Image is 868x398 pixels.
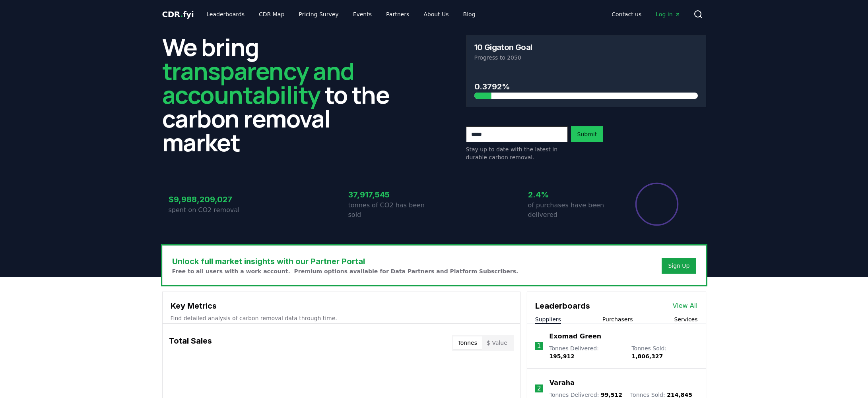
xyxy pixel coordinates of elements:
[457,7,482,21] a: Blog
[605,7,687,21] nav: Main
[169,193,254,205] h3: $9,988,209,027
[571,126,604,142] button: Submit
[474,54,698,62] p: Progress to 2050
[631,344,697,360] p: Tonnes Sold :
[535,300,590,312] h3: Leaderboards
[602,315,633,323] button: Purchasers
[673,301,698,311] a: View All
[656,10,680,18] span: Log in
[605,7,648,21] a: Contact us
[674,315,697,323] button: Services
[169,205,254,215] p: spent on CO2 removal
[649,7,687,21] a: Log in
[453,336,482,349] button: Tonnes
[180,10,183,19] span: .
[162,10,194,19] span: CDR fyi
[380,7,416,21] a: Partners
[528,201,614,220] p: of purchases have been delivered
[662,258,696,274] button: Sign Up
[162,35,402,154] h2: We bring to the carbon removal market
[292,7,345,21] a: Pricing Survey
[172,267,518,275] p: Free to all users with a work account. Premium options available for Data Partners and Platform S...
[466,145,568,161] p: Stay up to date with the latest in durable carbon removal.
[537,341,541,351] p: 1
[200,7,482,21] nav: Main
[252,7,291,21] a: CDR Map
[528,189,614,201] h3: 2.4%
[348,189,434,201] h3: 37,917,545
[474,81,698,93] h3: 0.3792%
[668,262,689,270] a: Sign Up
[348,201,434,220] p: tonnes of CO2 has been sold
[200,7,251,21] a: Leaderboards
[537,384,541,393] p: 2
[162,9,194,20] a: CDR.fyi
[482,336,512,349] button: $ Value
[635,182,679,226] div: Percentage of sales delivered
[549,332,601,341] a: Exomad Green
[667,392,692,398] span: 214,845
[417,7,455,21] a: About Us
[549,344,623,360] p: Tonnes Delivered :
[162,54,354,111] span: transparency and accountability
[474,43,532,51] h3: 10 Gigaton Goal
[171,314,512,322] p: Find detailed analysis of carbon removal data through time.
[172,255,518,267] h3: Unlock full market insights with our Partner Portal
[535,315,561,323] button: Suppliers
[549,353,575,359] span: 195,912
[601,392,622,398] span: 99,512
[171,300,512,312] h3: Key Metrics
[631,353,663,359] span: 1,806,327
[169,335,212,351] h3: Total Sales
[550,378,575,388] a: Varaha
[347,7,378,21] a: Events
